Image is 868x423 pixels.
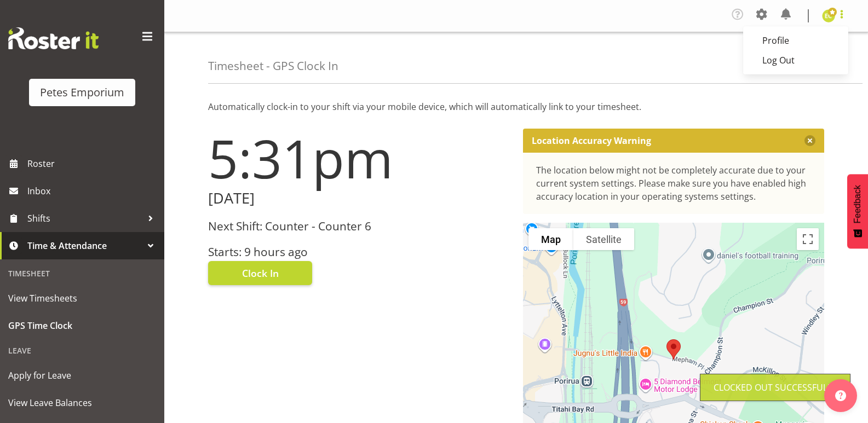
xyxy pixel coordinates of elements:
[8,27,99,49] img: Rosterit website logo
[536,164,812,203] div: The location below might not be completely accurate due to your current system settings. Please m...
[3,262,162,285] div: Timesheet
[27,237,142,254] span: Time & Attendance
[853,185,863,223] span: Feedback
[208,129,510,188] h1: 5:31pm
[208,220,510,233] h3: Next Shift: Counter - Counter 6
[743,31,848,50] a: Profile
[528,228,573,250] button: Show street map
[8,367,156,384] span: Apply for Leave
[40,84,124,101] div: Petes Emporium
[242,266,279,280] span: Clock In
[822,9,835,22] img: emma-croft7499.jpg
[208,261,312,285] button: Clock In
[8,317,156,334] span: GPS Time Clock
[804,135,815,146] button: Close message
[3,339,162,362] div: Leave
[3,312,162,339] a: GPS Time Clock
[714,381,837,394] div: Clocked out Successfully
[208,246,510,258] h3: Starts: 9 hours ago
[208,100,824,113] p: Automatically clock-in to your shift via your mobile device, which will automatically link to you...
[208,60,338,72] h4: Timesheet - GPS Clock In
[3,362,162,389] a: Apply for Leave
[8,290,156,306] span: View Timesheets
[3,389,162,416] a: View Leave Balances
[573,228,634,250] button: Show satellite imagery
[835,390,846,401] img: help-xxl-2.png
[27,183,159,199] span: Inbox
[532,135,651,146] p: Location Accuracy Warning
[847,174,868,248] button: Feedback - Show survey
[743,50,848,70] a: Log Out
[8,395,156,411] span: View Leave Balances
[208,190,510,207] h2: [DATE]
[27,155,159,172] span: Roster
[3,285,162,312] a: View Timesheets
[27,210,142,227] span: Shifts
[797,228,819,250] button: Toggle fullscreen view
